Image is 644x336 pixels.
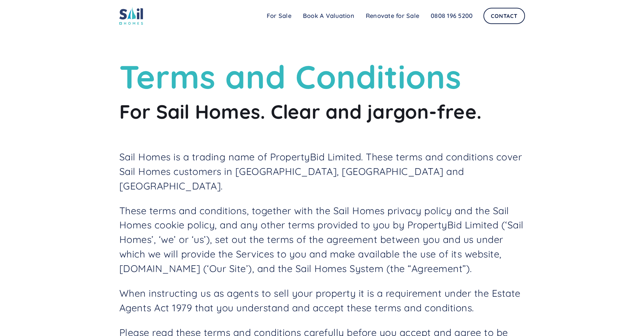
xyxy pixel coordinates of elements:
[119,203,525,276] p: These terms and conditions, together with the Sail Homes privacy policy and the Sail Homes cookie...
[297,9,360,23] a: Book A Valuation
[119,286,525,315] p: When instructing us as agents to sell your property it is a requirement under the Estate Agents A...
[119,58,525,96] h1: Terms and Conditions
[119,7,143,25] img: sail home logo colored
[119,150,525,193] p: Sail Homes is a trading name of PropertyBid Limited. These terms and conditions cover Sail Homes ...
[425,9,478,23] a: 0808 196 5200
[119,99,525,124] h2: For Sail Homes. Clear and jargon-free.
[261,9,297,23] a: For Sale
[360,9,425,23] a: Renovate for Sale
[483,8,525,24] a: Contact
